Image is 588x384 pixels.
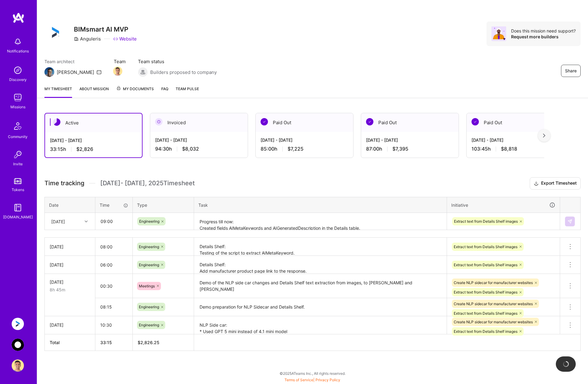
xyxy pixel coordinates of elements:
[114,66,122,76] a: Team Member Avatar
[44,67,54,77] img: Team Architect
[8,133,28,140] div: Community
[261,137,348,143] div: [DATE] - [DATE]
[10,318,25,330] a: Anguleris: BIMsmart AI MVP
[454,301,533,306] span: Create NLP sidecar for manufacturer websites
[155,118,162,125] img: Invoiced
[467,113,564,132] div: Paid Out
[53,118,60,126] img: Active
[74,36,79,41] i: icon CompanyGray
[155,137,243,143] div: [DATE] - [DATE]
[10,359,25,372] a: User Avatar
[195,299,446,316] textarea: Demo preparation for NLP Sidecar and Details Shelf. NLP Side car: Show clickable links on the pop...
[113,36,137,42] a: Website
[96,213,132,229] input: HH:MM
[561,360,570,368] img: loading
[491,26,506,41] img: Avatar
[116,86,154,98] a: My Documents
[10,119,25,133] img: Community
[472,146,559,152] div: 103:45 h
[95,334,133,351] th: 33:15
[50,244,90,250] div: [DATE]
[44,86,72,98] a: My timesheet
[116,86,154,92] span: My Documents
[12,91,24,104] img: teamwork
[565,217,575,226] div: null
[7,48,29,54] div: Notifications
[256,113,353,132] div: Paid Out
[45,197,95,213] th: Date
[182,146,199,152] span: $8,032
[451,202,556,209] div: Initiative
[155,146,243,152] div: 94:30 h
[454,311,517,316] span: Extract text from Details Shelf images
[74,36,101,42] div: Anguleris
[392,146,408,152] span: $7,395
[13,161,23,167] div: Invite
[530,177,581,190] button: Export Timesheet
[50,146,137,152] div: 33:15 h
[85,220,88,223] i: icon Chevron
[45,334,95,351] th: Total
[511,34,576,40] div: Request more builders
[261,146,348,152] div: 85:00 h
[57,69,94,75] div: [PERSON_NAME]
[543,133,545,138] img: right
[366,137,454,143] div: [DATE] - [DATE]
[261,118,268,125] img: Paid Out
[12,64,24,76] img: discovery
[150,113,248,132] div: Invoiced
[195,213,446,230] textarea: Progress till now: Created fields AIMetaKeywords and AIGeneratedDescription in the Details table....
[454,244,517,249] span: Extract text from Details Shelf images
[161,86,168,98] a: FAQ
[454,329,517,334] span: Extract text from Details Shelf images
[12,186,24,193] div: Tokens
[454,219,518,224] span: Extract text from Details Shelf images
[138,67,148,77] img: Builders proposed to company
[565,68,577,74] span: Share
[176,86,199,98] a: Team Pulse
[454,290,517,294] span: Extract text from Details Shelf images
[361,113,459,132] div: Paid Out
[50,262,90,268] div: [DATE]
[284,378,313,382] a: Terms of Service
[288,146,304,152] span: $7,225
[150,69,217,75] span: Builders proposed to company
[44,179,84,187] span: Time tracking
[472,137,559,143] div: [DATE] - [DATE]
[95,257,132,273] input: HH:MM
[12,12,25,23] img: logo
[195,256,446,273] textarea: Details Shelf: Add manufacturer product page link to the response. Add AIMetaKeyword fields to Pr...
[50,286,90,293] div: 8h 45m
[14,178,21,184] img: tokens
[3,214,33,220] div: [DOMAIN_NAME]
[139,284,155,288] span: Meetings
[454,320,533,324] span: Create NLP sidecar for manufacturer websites
[139,263,159,267] span: Engineering
[12,318,24,330] img: Anguleris: BIMsmart AI MVP
[37,366,588,381] div: © 2025 ATeams Inc., All rights reserved.
[194,197,447,213] th: Task
[195,275,446,298] textarea: Demo of the NLP side car changes and Details Shelf text extraction from images, to [PERSON_NAME] ...
[454,280,533,285] span: Create NLP sidecar for manufacturer websites
[12,202,24,214] img: guide book
[95,239,132,255] input: HH:MM
[139,219,159,224] span: Engineering
[511,28,576,34] div: Does this mission need support?
[95,278,132,294] input: HH:MM
[50,322,90,328] div: [DATE]
[454,263,517,267] span: Extract text from Details Shelf images
[472,118,479,125] img: Paid Out
[51,218,65,225] div: [DATE]
[195,317,446,334] textarea: NLP Side car: * Used GPT 5 mini instead of 4.1 mini model * Made code changes as per new GPT 5 AP...
[133,197,194,213] th: Type
[10,339,25,351] a: AnyTeam: Team for AI-Powered Sales Platform
[195,238,446,255] textarea: Details Shelf: Testing of the script to extract AIMetaKeyword. Add field AIGeneratedDescription f...
[10,104,25,110] div: Missions
[139,305,159,309] span: Engineering
[45,113,142,132] div: Active
[50,279,90,285] div: [DATE]
[95,299,132,315] input: HH:MM
[76,146,93,152] span: $2,826
[74,25,137,33] h3: BIMsmart AI MVP
[567,219,572,224] img: Submit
